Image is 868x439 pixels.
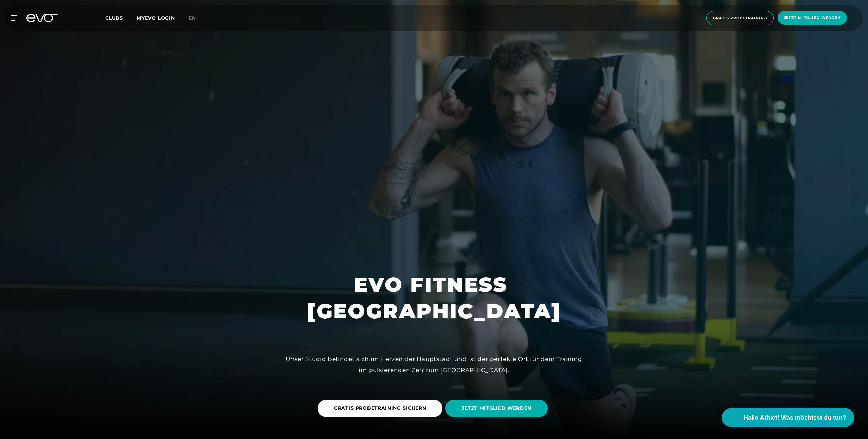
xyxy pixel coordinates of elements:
a: Jetzt Mitglied werden [776,11,849,25]
span: en [189,15,196,21]
h1: EVO FITNESS [GEOGRAPHIC_DATA] [307,271,561,324]
span: GRATIS PROBETRAINING SICHERN [334,405,427,412]
div: Unser Studio befindet sich im Herzen der Hauptstadt und ist der perfekte Ort für dein Training im... [281,354,587,376]
a: GRATIS PROBETRAINING SICHERN [318,395,446,422]
span: Gratis Probetraining [713,15,767,21]
span: Jetzt Mitglied werden [784,15,841,21]
a: Clubs [105,15,137,21]
a: JETZT MITGLIED WERDEN [445,395,550,422]
button: Hallo Athlet! Was möchtest du tun? [722,408,854,427]
a: en [189,14,204,22]
span: Clubs [105,15,123,21]
a: MYEVO LOGIN [137,15,175,21]
span: JETZT MITGLIED WERDEN [461,405,531,412]
a: Gratis Probetraining [704,11,776,25]
span: Hallo Athlet! Was möchtest du tun? [743,413,846,422]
